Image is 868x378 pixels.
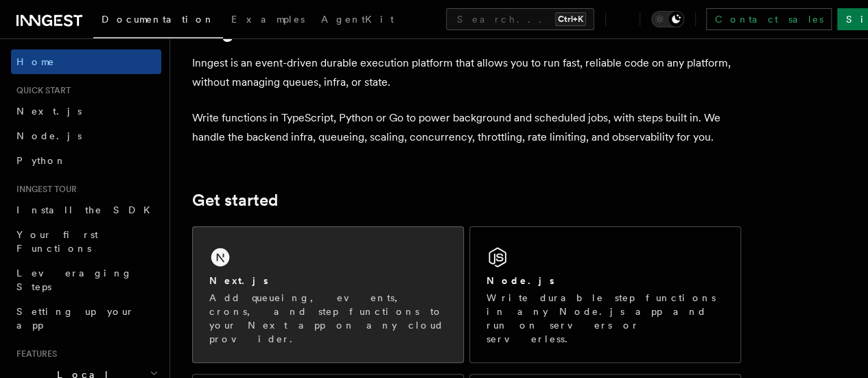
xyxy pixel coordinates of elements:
span: Leveraging Steps [16,268,132,292]
span: Documentation [102,14,215,25]
button: Toggle dark mode [651,11,684,27]
kbd: Ctrl+K [555,12,586,26]
span: Setting up your app [16,306,134,331]
h2: Next.js [209,274,268,287]
a: Get started [192,191,278,210]
a: Home [11,49,161,74]
h2: Node.js [486,274,554,287]
a: AgentKit [313,4,402,37]
span: Install the SDK [16,204,159,215]
a: Leveraging Steps [11,261,161,299]
span: Home [16,55,55,69]
span: Your first Functions [16,229,98,254]
a: Examples [223,4,313,37]
span: Node.js [16,130,82,141]
p: Write functions in TypeScript, Python or Go to power background and scheduled jobs, with steps bu... [192,108,741,147]
p: Write durable step functions in any Node.js app and run on servers or serverless. [486,291,724,346]
a: Next.jsAdd queueing, events, crons, and step functions to your Next app on any cloud provider. [192,226,464,363]
p: Inngest is an event-driven durable execution platform that allows you to run fast, reliable code ... [192,54,741,92]
span: Examples [231,14,305,25]
span: Features [11,349,57,359]
span: Python [16,155,67,166]
span: Next.js [16,106,82,117]
button: Search...Ctrl+K [446,8,594,30]
a: Python [11,148,161,173]
p: Add queueing, events, crons, and step functions to your Next app on any cloud provider. [209,291,447,346]
a: Node.js [11,123,161,148]
span: Quick start [11,85,71,96]
span: Inngest tour [11,184,77,195]
a: Setting up your app [11,299,161,338]
a: Your first Functions [11,222,161,261]
a: Install the SDK [11,198,161,222]
span: AgentKit [321,14,394,25]
a: Documentation [93,4,223,38]
a: Contact sales [706,8,832,30]
a: Node.jsWrite durable step functions in any Node.js app and run on servers or serverless. [469,226,741,363]
a: Next.js [11,99,161,123]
